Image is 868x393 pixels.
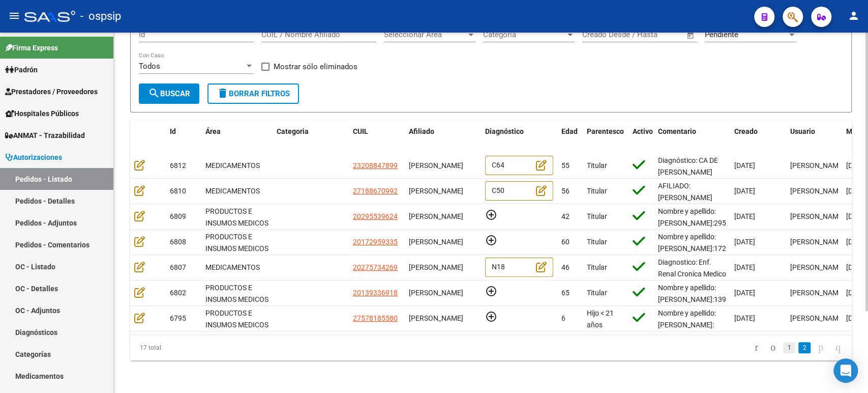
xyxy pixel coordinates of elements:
span: Titular [587,187,607,195]
span: [DATE] [846,289,867,297]
input: End date [624,30,674,39]
span: 60 [561,238,570,246]
span: 20295539624 [353,212,398,220]
span: 20275734269 [353,263,398,271]
span: AFILIADO: [PERSON_NAME] DIAGNOSTICO: CA DE MAMA Medico: [PERSON_NAME] TEL:[PHONE_NUMBER] Correo e... [658,182,719,329]
span: Afiliado [409,127,434,135]
span: 20172959335 [353,238,398,246]
span: Titular [587,212,607,220]
datatable-header-cell: Diagnóstico [481,121,557,154]
datatable-header-cell: Creado [730,121,786,154]
span: [PERSON_NAME] [790,161,845,170]
span: [PERSON_NAME] [409,314,463,322]
span: MEDICAMENTOS [205,263,260,271]
span: [DATE] [846,238,867,246]
span: Comentario [658,127,696,135]
span: [DATE] [734,263,755,271]
span: Usuario [790,127,815,135]
span: Nombre y apellido: [PERSON_NAME]:29553962 Diagnostico: [MEDICAL_DATA] [658,207,746,250]
div: 17 total [130,335,273,360]
span: Buscar [148,89,190,98]
span: PRODUCTOS E INSUMOS MEDICOS [205,309,268,329]
span: [DATE] [734,314,755,322]
span: Seleccionar Área [384,30,466,39]
span: [DATE] [734,289,755,297]
li: page 2 [797,339,812,356]
span: Nombre y apellido: [PERSON_NAME]:17295933 [658,233,746,252]
span: [PERSON_NAME] [409,238,463,246]
span: 65 [561,289,570,297]
datatable-header-cell: CUIL [349,121,405,154]
span: [PERSON_NAME] [409,161,463,170]
span: Diagnóstico: CA DE [PERSON_NAME] Tratante: [PERSON_NAME] TEL: [PHONE_NUMBER] Correo electrónico: ... [658,156,721,303]
span: Titular [587,161,607,170]
span: PRODUCTOS E INSUMOS MEDICOS [205,207,268,227]
span: 23208847899 [353,161,398,170]
span: [DATE] [734,187,755,195]
span: Firma Express [5,42,58,53]
span: 27188670992 [353,187,398,195]
span: Titular [587,238,607,246]
span: Autorizaciones [5,152,62,163]
span: 42 [561,212,570,220]
span: PRODUCTOS E INSUMOS MEDICOS [205,284,268,303]
span: [DATE] [734,161,755,170]
span: Diagnóstico [485,127,524,135]
button: Open calendar [685,30,697,41]
span: [PERSON_NAME] [790,263,845,271]
span: Categoria [277,127,309,135]
span: Hijo < 21 años [587,309,614,329]
span: Activo [633,127,653,135]
span: [DATE] [734,238,755,246]
span: [PERSON_NAME] [409,187,463,195]
span: [DATE] [734,212,755,220]
span: MEDICAMENTOS [205,187,260,195]
div: C50 [485,181,553,201]
datatable-header-cell: Afiliado [405,121,481,154]
span: - ospsip [80,5,121,27]
mat-icon: person [848,10,860,22]
span: Titular [587,263,607,271]
span: Nombre y apellido: [PERSON_NAME]:13933691 CORREGIR, ESTA MAL LA ORDEN, YA AVISE AL PACIENTE. [658,284,746,338]
span: 6810 [170,187,186,195]
span: 46 [561,263,570,271]
datatable-header-cell: Comentario [654,121,730,154]
div: Open Intercom Messenger [833,358,858,383]
a: go to first page [750,342,763,353]
span: Id [170,127,176,135]
span: [PERSON_NAME] [790,289,845,297]
mat-icon: menu [8,10,20,22]
span: 27578185580 [353,314,398,322]
div: N18 [485,258,553,277]
span: Creado [734,127,758,135]
mat-icon: search [148,87,160,99]
a: go to last page [831,342,845,353]
span: MEDICAMENTOS [205,161,260,170]
datatable-header-cell: Id [166,121,201,154]
span: [DATE] [846,212,867,220]
span: 6807 [170,263,186,271]
span: 6808 [170,238,186,246]
mat-icon: add_circle_outline [485,209,497,221]
span: Parentesco [587,127,624,135]
datatable-header-cell: Parentesco [583,121,628,154]
span: [PERSON_NAME] [790,212,845,220]
span: [PERSON_NAME] [790,314,845,322]
mat-icon: add_circle_outline [485,285,497,297]
span: [PERSON_NAME] [790,187,845,195]
span: Hospitales Públicos [5,108,79,119]
datatable-header-cell: Categoria [273,121,349,154]
datatable-header-cell: Activo [628,121,654,154]
span: ANMAT - Trazabilidad [5,130,85,141]
span: [DATE] [846,187,867,195]
li: page 1 [782,339,797,356]
span: [PERSON_NAME] [409,263,463,271]
span: CUIL [353,127,368,135]
span: Titular [587,289,607,297]
span: Padrón [5,64,38,75]
span: 6809 [170,212,186,220]
span: 56 [561,187,570,195]
span: Todos [139,62,160,71]
span: Diagnostico: Enf. Renal Cronica Medico Tratante: [PERSON_NAME] TEL:[PHONE_NUMBER] Correo electrón... [658,258,726,382]
span: 6795 [170,314,186,322]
